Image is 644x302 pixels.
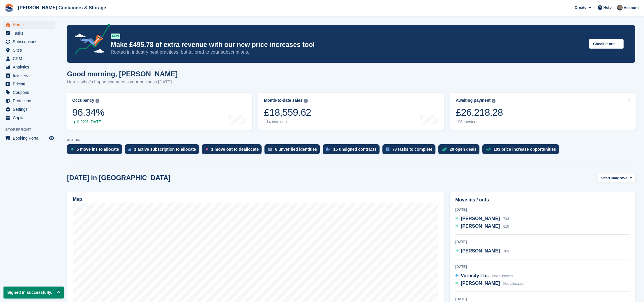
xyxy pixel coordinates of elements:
a: menu [3,80,55,88]
div: NEW [111,34,120,39]
div: 0.22% [DATE] [72,120,104,124]
img: move_outs_to_deallocate_icon-f764333ba52eb49d3ac5e1228854f67142a1ed5810a6f6cc68b1a99e826820c5.svg [205,148,208,151]
a: menu [3,134,55,142]
div: [DATE] [455,296,630,302]
div: [DATE] [455,207,630,212]
span: Subscriptions [13,38,48,46]
span: [PERSON_NAME] [461,248,500,253]
button: Check it out → [589,39,624,49]
div: 15 unsigned contracts [333,147,377,152]
span: Create [575,5,586,10]
div: [DATE] [455,264,630,269]
div: Awaiting payment [456,98,491,103]
span: Booking Portal [13,134,48,142]
a: menu [3,88,55,96]
p: Here's what's happening across your business [DATE] [67,79,178,85]
p: ACTIONS [67,138,635,142]
h2: Move ins / outs [455,196,630,203]
img: icon-info-grey-7440780725fd019a000dd9b08b2336e03edf1995a4989e88bcd33f0948082b44.svg [96,99,99,103]
div: 198 invoices [456,120,503,124]
div: Month-to-date sales [264,98,302,103]
p: Make £495.78 of extra revenue with our new price increases tool [111,41,584,49]
img: icon-info-grey-7440780725fd019a000dd9b08b2336e03edf1995a4989e88bcd33f0948082b44.svg [304,99,308,103]
div: 6 unverified identities [275,147,317,152]
img: verify_identity-adf6edd0f0f0b5bbfe63781bf79b02c33cf7c696d77639b501bdc392416b5a36.svg [268,148,272,151]
a: menu [3,38,55,46]
img: price-adjustments-announcement-icon-8257ccfd72463d97f412b2fc003d46551f7dbcb40ab6d574587a9cd5c0d94... [70,24,110,57]
div: 1 active subscription to allocate [134,147,196,152]
a: menu [3,97,55,105]
div: 96.34% [72,106,104,118]
a: 20 open deals [438,144,483,157]
span: Vorticity Ltd. [461,273,489,278]
h1: Good morning, [PERSON_NAME] [67,70,178,78]
a: [PERSON_NAME] Containers & Storage [16,3,108,13]
a: Month-to-date sales £18,559.62 114 invoices [258,93,444,130]
div: Occupancy [72,98,94,103]
span: [PERSON_NAME] [461,224,500,229]
span: Not allocated [503,282,524,286]
span: [PERSON_NAME] [461,216,500,221]
button: Site: Chalgrove [598,173,636,183]
a: menu [3,29,55,37]
img: active_subscription_to_allocate_icon-d502201f5373d7db506a760aba3b589e785aa758c864c3986d89f69b8ff3... [128,148,131,151]
div: £18,559.62 [264,106,311,118]
a: menu [3,55,55,63]
a: menu [3,105,55,113]
span: Protection [13,97,48,105]
div: 20 open deals [450,147,477,152]
img: stora-icon-8386f47178a22dfd0bd8f6a31ec36ba5ce8667c1dd55bd0f319d3a0aa187defe.svg [5,3,13,12]
a: Vorticity Ltd. Not allocated [455,272,513,280]
h2: [DATE] in [GEOGRAPHIC_DATA] [67,174,170,182]
a: 73 tasks to complete [382,144,438,157]
p: Signed in successfully. [3,287,64,299]
img: price_increase_opportunities-93ffe204e8149a01c8c9dc8f82e8f89637d9d84a8eef4429ea346261dce0b2c0.svg [486,148,491,151]
span: CRM [13,55,48,63]
span: Storefront [5,127,58,133]
a: 5 move ins to allocate [67,144,125,157]
a: menu [3,46,55,54]
div: 5 move ins to allocate [77,147,119,152]
a: [PERSON_NAME] Not allocated [455,280,524,287]
a: [PERSON_NAME] 610 [455,223,509,230]
img: task-75834270c22a3079a89374b754ae025e5fb1db73e45f91037f5363f120a921f8.svg [386,148,389,151]
a: Occupancy 96.34% 0.22% [DATE] [66,93,252,130]
a: [PERSON_NAME] 744 [455,215,509,223]
a: menu [3,63,55,71]
span: Invoices [13,71,48,80]
span: 744 [503,217,509,221]
span: Settings [13,105,48,113]
span: [PERSON_NAME] [461,281,500,286]
img: deal-1b604bf984904fb50ccaf53a9ad4b4a5d6e5aea283cecdc64d6e3604feb123c2.svg [442,147,447,151]
span: Tasks [13,29,48,37]
span: Home [13,21,48,29]
span: Capital [13,114,48,122]
span: Pricing [13,80,48,88]
a: menu [3,21,55,29]
img: Adam Greenhalgh [617,5,623,10]
a: 103 price increase opportunities [482,144,562,157]
span: Account [624,5,639,11]
a: [PERSON_NAME] 769 [455,247,509,255]
div: 1 move out to deallocate [211,147,259,152]
div: 103 price increase opportunities [493,147,556,152]
a: 1 active subscription to allocate [125,144,202,157]
a: Preview store [48,135,55,142]
span: Analytics [13,63,48,71]
span: Not allocated [492,274,513,278]
p: Rooted in industry best practices, but tailored to your subscriptions. [111,49,584,55]
img: icon-info-grey-7440780725fd019a000dd9b08b2336e03edf1995a4989e88bcd33f0948082b44.svg [492,99,495,103]
div: [DATE] [455,239,630,245]
span: Coupons [13,88,48,96]
a: 1 move out to deallocate [202,144,264,157]
span: Chalgrove [609,175,628,181]
span: Sites [13,46,48,54]
a: 6 unverified identities [264,144,323,157]
span: 610 [503,224,509,229]
h2: Map [73,197,82,202]
a: 15 unsigned contracts [323,144,382,157]
div: 73 tasks to complete [392,147,433,152]
span: Help [604,5,612,10]
span: Site: [601,175,609,181]
img: move_ins_to_allocate_icon-fdf77a2bb77ea45bf5b3d319d69a93e2d87916cf1d5bf7949dd705db3b84f3ca.svg [70,148,74,151]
